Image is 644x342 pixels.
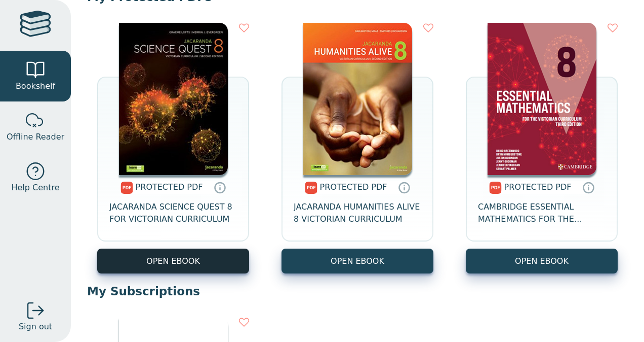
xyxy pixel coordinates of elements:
[109,201,237,225] span: JACARANDA SCIENCE QUEST 8 FOR VICTORIAN CURRICULUM
[466,249,618,273] a: OPEN EBOOK
[119,23,228,175] img: dbba891a-ba0d-41b4-af58-7d33e745be69.jpg
[120,182,133,194] img: pdf.svg
[488,23,596,175] img: 56bde779-55d1-447f-b01f-7106e2eedf83.png
[16,80,55,92] span: Bookshelf
[320,182,387,192] span: PROTECTED PDF
[87,284,628,299] p: My Subscriptions
[478,201,606,225] span: CAMBRIDGE ESSENTIAL MATHEMATICS FOR THE VICTORIAN CURRICULUM YEAR 8 3E
[19,321,52,333] span: Sign out
[582,181,594,193] a: Protected PDFs cannot be printed, copied or shared. They can be accessed online through Education...
[281,249,433,273] a: OPEN EBOOK
[214,181,226,193] a: Protected PDFs cannot be printed, copied or shared. They can be accessed online through Education...
[305,182,317,194] img: pdf.svg
[303,23,412,175] img: fd6ec0a3-0a3f-41a6-9827-6919d69b8780.jpg
[504,182,572,192] span: PROTECTED PDF
[294,201,421,225] span: JACARANDA HUMANITIES ALIVE 8 VICTORIAN CURRICULUM
[398,181,410,193] a: Protected PDFs cannot be printed, copied or shared. They can be accessed online through Education...
[136,182,203,192] span: PROTECTED PDF
[97,249,249,273] a: OPEN EBOOK
[7,131,64,143] span: Offline Reader
[11,182,59,194] span: Help Centre
[489,182,502,194] img: pdf.svg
